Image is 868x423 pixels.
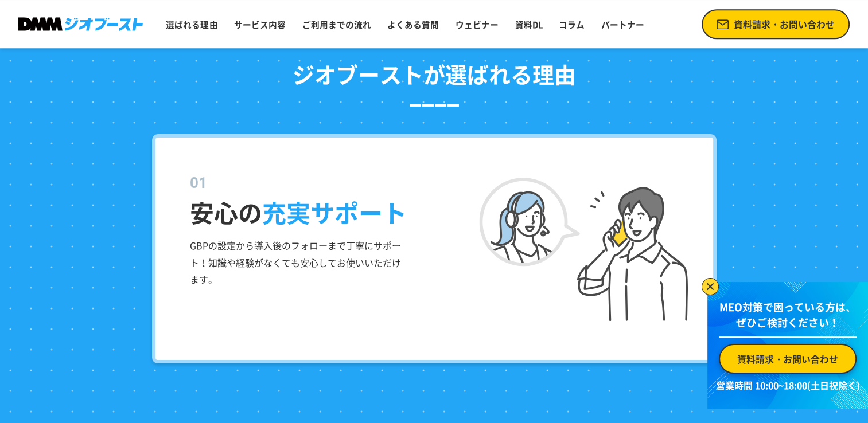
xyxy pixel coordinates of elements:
[262,194,407,230] span: 充実サポート
[737,352,838,366] span: 資料請求・お問い合わせ
[190,172,696,230] dt: 安心の
[702,9,850,39] a: 資料請求・お問い合わせ
[714,378,861,392] p: 営業時間 10:00~18:00(土日祝除く)
[719,299,857,338] p: MEO対策で困っている方は、 ぜひご検討ください！
[734,17,835,31] span: 資料請求・お問い合わせ
[229,14,290,36] a: サービス内容
[702,278,719,295] img: バナーを閉じる
[719,344,857,374] a: 資料請求・お問い合わせ
[510,14,547,36] a: 資料DL
[383,14,443,36] a: よくある質問
[161,14,222,36] a: 選ばれる理由
[190,237,405,288] p: GBPの設定から導入後のフォローまで丁寧にサポート！知識や経験がなくても安心してお使いいただけます。
[18,17,143,30] img: DMMジオブースト
[554,14,589,36] a: コラム
[597,14,649,36] a: パートナー
[451,14,503,36] a: ウェビナー
[298,14,376,36] a: ご利用までの流れ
